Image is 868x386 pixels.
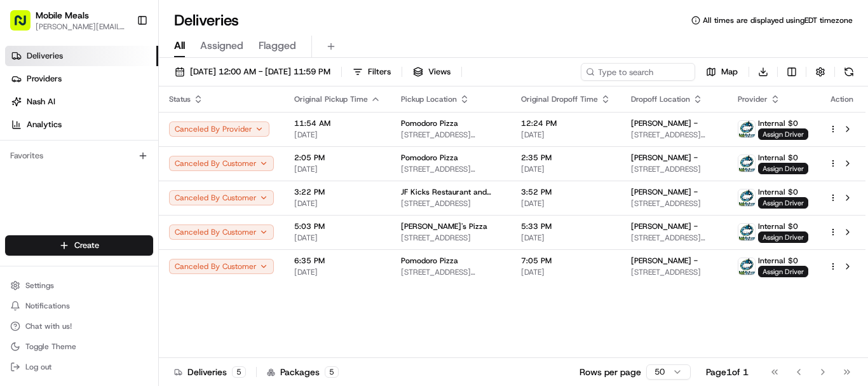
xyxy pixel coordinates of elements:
[294,153,381,163] span: 2:05 PM
[259,38,296,53] span: Flagged
[521,118,611,128] span: 12:24 PM
[36,9,89,22] button: Mobile Meals
[368,66,391,78] span: Filters
[5,146,153,166] div: Favorites
[521,233,611,243] span: [DATE]
[5,297,153,315] button: Notifications
[521,267,611,277] span: [DATE]
[521,153,611,163] span: 2:35 PM
[758,221,798,231] span: Internal $0
[294,164,381,174] span: [DATE]
[5,114,158,135] a: Analytics
[27,119,62,130] span: Analytics
[294,94,368,104] span: Original Pickup Time
[580,366,641,378] p: Rows per page
[267,366,339,378] div: Packages
[521,187,611,197] span: 3:52 PM
[401,118,458,128] span: Pomodoro Pizza
[703,15,853,25] span: All times are displayed using EDT timezone
[428,66,451,78] span: Views
[758,197,808,209] span: Assign Driver
[721,66,738,78] span: Map
[5,358,153,376] button: Log out
[521,130,611,140] span: [DATE]
[758,231,808,243] span: Assign Driver
[758,256,798,266] span: Internal $0
[521,221,611,231] span: 5:33 PM
[581,63,695,81] input: Type to search
[631,221,698,231] span: [PERSON_NAME] -
[294,233,381,243] span: [DATE]
[294,221,381,231] span: 5:03 PM
[27,96,55,107] span: Nash AI
[401,187,501,197] span: JF Kicks Restaurant and Patio Bar
[631,153,698,163] span: [PERSON_NAME] -
[521,164,611,174] span: [DATE]
[758,118,798,128] span: Internal $0
[5,338,153,355] button: Toggle Theme
[25,341,76,352] span: Toggle Theme
[347,63,397,81] button: Filters
[232,366,246,378] div: 5
[294,118,381,128] span: 11:54 AM
[631,94,690,104] span: Dropoff Location
[521,198,611,209] span: [DATE]
[5,92,158,112] a: Nash AI
[169,190,274,205] button: Canceled By Customer
[401,233,501,243] span: [STREET_ADDRESS]
[25,301,70,311] span: Notifications
[294,267,381,277] span: [DATE]
[631,164,717,174] span: [STREET_ADDRESS]
[5,46,158,66] a: Deliveries
[738,121,755,137] img: MM.png
[169,63,336,81] button: [DATE] 12:00 AM - [DATE] 11:59 PM
[190,66,330,78] span: [DATE] 12:00 AM - [DATE] 11:59 PM
[738,155,755,172] img: MM.png
[631,233,717,243] span: [STREET_ADDRESS][PERSON_NAME]
[401,221,487,231] span: [PERSON_NAME]'s Pizza
[401,94,457,104] span: Pickup Location
[521,256,611,266] span: 7:05 PM
[407,63,456,81] button: Views
[25,321,72,331] span: Chat with us!
[401,256,458,266] span: Pomodoro Pizza
[738,190,755,206] img: MM.png
[758,128,808,140] span: Assign Driver
[700,63,743,81] button: Map
[174,38,185,53] span: All
[758,153,798,163] span: Internal $0
[631,118,698,128] span: [PERSON_NAME] -
[738,94,768,104] span: Provider
[294,187,381,197] span: 3:22 PM
[758,187,798,197] span: Internal $0
[169,259,274,274] button: Canceled By Customer
[294,198,381,209] span: [DATE]
[5,235,153,256] button: Create
[36,22,126,32] button: [PERSON_NAME][EMAIL_ADDRESS][DOMAIN_NAME]
[200,38,243,53] span: Assigned
[74,240,99,251] span: Create
[174,10,239,31] h1: Deliveries
[294,256,381,266] span: 6:35 PM
[631,256,698,266] span: [PERSON_NAME] -
[169,121,269,137] button: Canceled By Provider
[169,156,274,171] button: Canceled By Customer
[401,164,501,174] span: [STREET_ADDRESS][PERSON_NAME][PERSON_NAME]
[25,362,51,372] span: Log out
[631,187,698,197] span: [PERSON_NAME] -
[169,94,191,104] span: Status
[706,366,749,378] div: Page 1 of 1
[5,5,132,36] button: Mobile Meals[PERSON_NAME][EMAIL_ADDRESS][DOMAIN_NAME]
[27,50,63,62] span: Deliveries
[738,224,755,240] img: MM.png
[521,94,598,104] span: Original Dropoff Time
[5,277,153,294] button: Settings
[25,280,54,291] span: Settings
[758,266,808,277] span: Assign Driver
[27,73,62,85] span: Providers
[829,94,855,104] div: Action
[631,130,717,140] span: [STREET_ADDRESS][PERSON_NAME]
[5,69,158,89] a: Providers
